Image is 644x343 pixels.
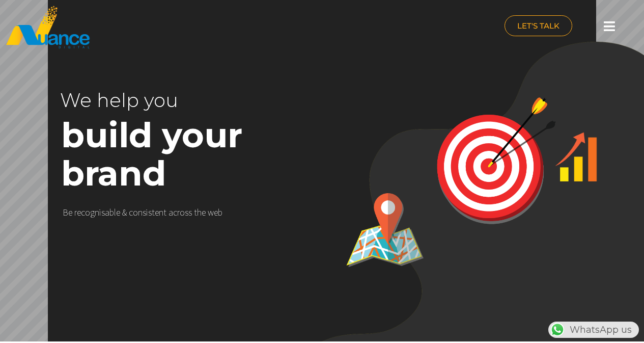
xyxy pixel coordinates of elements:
div: n [95,207,99,218]
div: WhatsApp us [548,322,639,338]
div: o [85,207,90,218]
div: c [81,207,85,218]
div: t [163,207,166,218]
div: i [99,207,101,218]
img: nuance-qatar_logo [5,5,91,49]
div: b [109,207,114,218]
div: e [68,207,72,218]
div: t [194,207,197,218]
div: l [114,207,116,218]
div: a [169,207,173,218]
a: LET'S TALK [505,15,572,36]
div: c [129,207,133,218]
rs-layer: build your brand [61,116,361,193]
div: w [208,207,214,218]
img: WhatsApp [549,322,566,338]
a: nuance-qatar_logo [5,5,317,49]
div: g [90,207,95,218]
div: B [63,207,68,218]
div: i [146,207,148,218]
div: h [197,207,202,218]
div: o [180,207,185,218]
div: t [152,207,155,218]
div: b [218,207,222,218]
div: n [159,207,163,218]
div: a [105,207,109,218]
div: o [133,207,138,218]
div: s [188,207,192,218]
div: & [122,207,127,218]
a: WhatsAppWhatsApp us [548,324,639,335]
div: e [116,207,120,218]
div: e [214,207,218,218]
div: e [155,207,159,218]
span: LET'S TALK [517,22,559,30]
div: s [148,207,152,218]
div: c [173,207,177,218]
div: r [177,207,180,218]
div: e [202,207,206,218]
div: n [138,207,143,218]
div: s [185,207,188,218]
rs-layer: We help you [60,81,297,119]
div: s [101,207,105,218]
div: r [74,207,77,218]
div: s [143,207,146,218]
div: e [77,207,81,218]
